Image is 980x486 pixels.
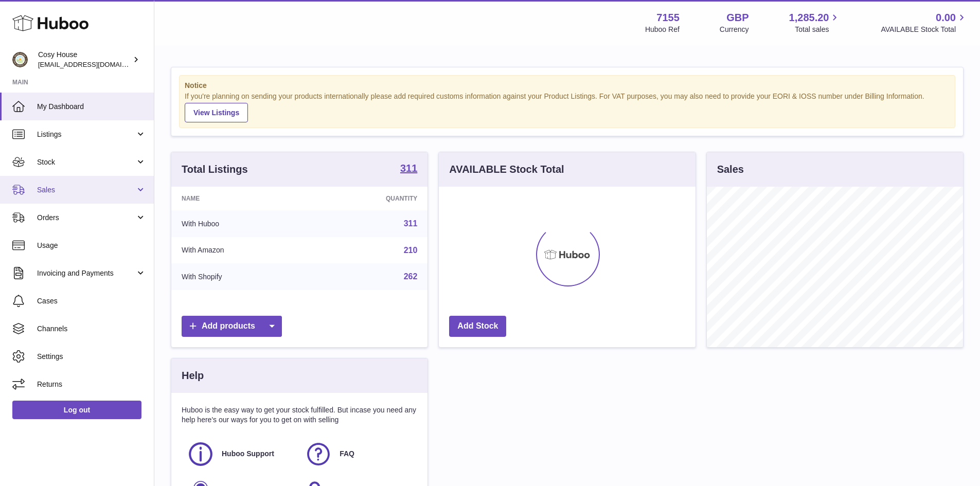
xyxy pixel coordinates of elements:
[37,157,135,167] span: Stock
[171,263,312,290] td: With Shopify
[656,11,680,25] strong: 7155
[182,405,417,425] p: Huboo is the easy way to get your stock fulfilled. But incase you need any help here's our ways f...
[12,401,141,419] a: Log out
[37,380,146,389] span: Returns
[312,187,428,210] th: Quantity
[171,237,312,264] td: With Amazon
[400,163,417,175] a: 311
[720,25,749,34] div: Currency
[37,296,146,306] span: Cases
[789,11,841,34] a: 1,285.20 Total sales
[881,11,968,34] a: 0.00 AVAILABLE Stock Total
[182,163,248,176] h3: Total Listings
[38,50,131,69] div: Cosy House
[449,163,564,176] h3: AVAILABLE Stock Total
[37,185,135,195] span: Sales
[404,272,418,281] a: 262
[37,324,146,334] span: Channels
[404,219,418,228] a: 311
[789,11,829,25] span: 1,285.20
[182,316,282,337] a: Add products
[795,25,841,34] span: Total sales
[38,60,151,68] span: [EMAIL_ADDRESS][DOMAIN_NAME]
[12,52,28,67] img: info@wholesomegoods.com
[881,25,968,34] span: AVAILABLE Stock Total
[726,11,749,25] strong: GBP
[404,246,418,255] a: 210
[645,25,680,34] div: Huboo Ref
[37,241,146,250] span: Usage
[185,92,950,122] div: If you're planning on sending your products internationally please add required customs informati...
[37,102,146,112] span: My Dashboard
[171,187,312,210] th: Name
[222,449,274,459] span: Huboo Support
[37,130,135,139] span: Listings
[185,81,950,91] strong: Notice
[171,210,312,237] td: With Huboo
[717,163,744,176] h3: Sales
[187,440,294,468] a: Huboo Support
[305,440,412,468] a: FAQ
[182,369,204,383] h3: Help
[340,449,354,459] span: FAQ
[37,213,135,223] span: Orders
[936,11,956,25] span: 0.00
[37,352,146,362] span: Settings
[400,163,417,173] strong: 311
[449,316,506,337] a: Add Stock
[185,103,248,122] a: View Listings
[37,268,135,278] span: Invoicing and Payments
